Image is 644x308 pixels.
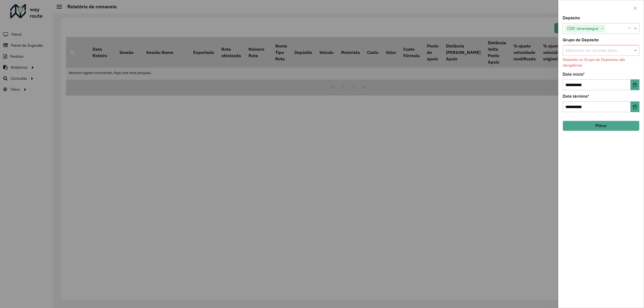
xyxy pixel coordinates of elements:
[563,58,625,67] formly-validation-message: Depósito ou Grupo de Depósitos são obrigatórios
[563,121,639,131] button: Filtrar
[563,15,580,21] label: Depósito
[631,79,639,90] button: Choose Date
[563,93,589,100] label: Data término
[563,37,599,43] label: Grupo de Depósito
[628,25,633,32] span: Clear all
[566,25,600,32] span: CDD Jacarepaguá
[631,101,639,112] button: Choose Date
[600,25,605,32] span: ×
[563,71,585,78] label: Data início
